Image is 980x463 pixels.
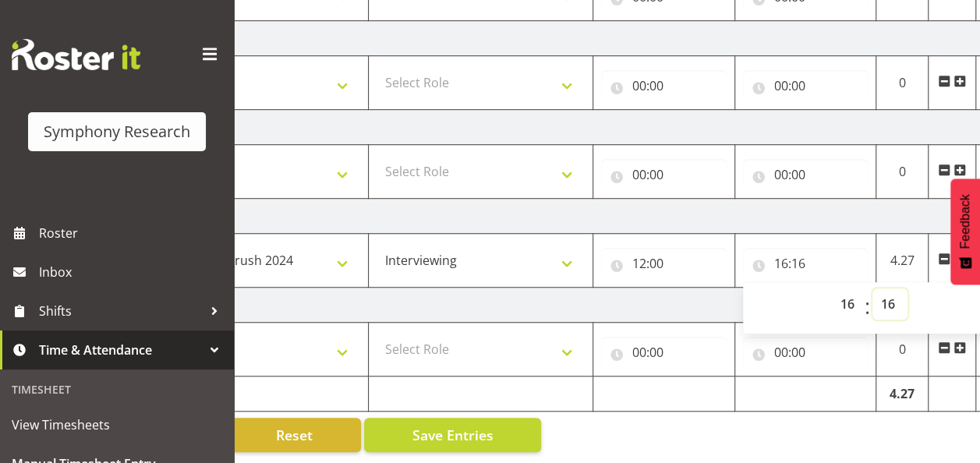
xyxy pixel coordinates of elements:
[39,260,226,284] span: Inbox
[876,56,929,110] td: 0
[743,70,869,101] input: Click to select...
[12,413,222,436] span: View Timesheets
[743,337,869,368] input: Click to select...
[743,248,869,279] input: Click to select...
[601,159,727,190] input: Click to select...
[12,39,140,70] img: Rosterit website logo
[958,194,972,249] span: Feedback
[601,337,727,368] input: Click to select...
[876,376,929,412] td: 4.27
[364,418,541,452] button: Save Entries
[865,288,870,327] span: :
[876,145,929,199] td: 0
[412,425,493,445] span: Save Entries
[228,418,361,452] button: Reset
[39,221,226,245] span: Roster
[601,248,727,279] input: Click to select...
[4,405,230,444] a: View Timesheets
[601,70,727,101] input: Click to select...
[39,299,203,323] span: Shifts
[39,338,203,362] span: Time & Attendance
[743,159,869,190] input: Click to select...
[276,425,313,445] span: Reset
[44,120,190,143] div: Symphony Research
[876,323,929,376] td: 0
[876,234,929,288] td: 4.27
[4,373,230,405] div: Timesheet
[950,178,980,285] button: Feedback - Show survey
